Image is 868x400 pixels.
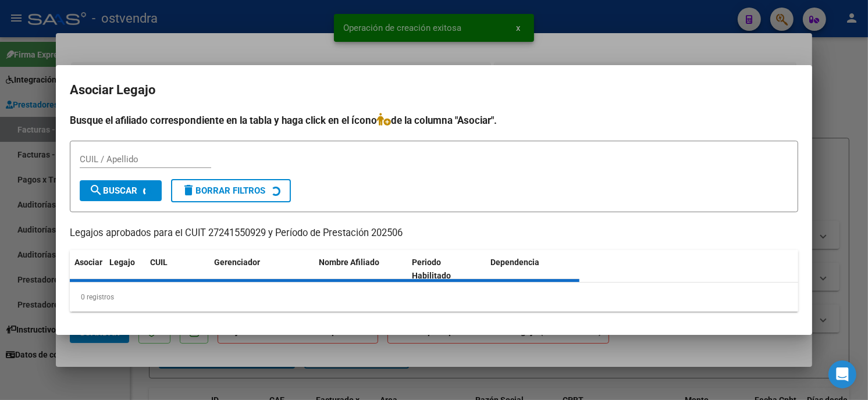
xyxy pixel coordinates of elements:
span: Asociar [74,258,102,267]
span: Legajo [109,258,135,267]
datatable-header-cell: Periodo Habilitado [408,250,486,288]
button: Buscar [80,180,162,201]
datatable-header-cell: Nombre Afiliado [314,250,408,288]
p: Legajos aprobados para el CUIT 27241550929 y Período de Prestación 202506 [70,226,798,241]
span: Buscar [89,185,137,196]
datatable-header-cell: Dependencia [486,250,580,288]
div: 0 registros [70,283,798,312]
h2: Asociar Legajo [70,79,798,101]
h4: Busque el afiliado correspondiente en la tabla y haga click en el ícono de la columna "Asociar". [70,113,798,128]
span: Borrar Filtros [182,185,265,196]
datatable-header-cell: Asociar [70,250,105,288]
span: Periodo Habilitado [412,258,451,280]
span: CUIL [150,258,168,267]
div: Open Intercom Messenger [828,360,856,388]
span: Gerenciador [214,258,260,267]
mat-icon: delete [182,183,195,197]
button: Borrar Filtros [171,179,291,202]
span: Dependencia [491,258,540,267]
datatable-header-cell: CUIL [145,250,209,288]
datatable-header-cell: Legajo [105,250,145,288]
span: Nombre Afiliado [319,258,379,267]
mat-icon: search [89,183,103,197]
datatable-header-cell: Gerenciador [209,250,314,288]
